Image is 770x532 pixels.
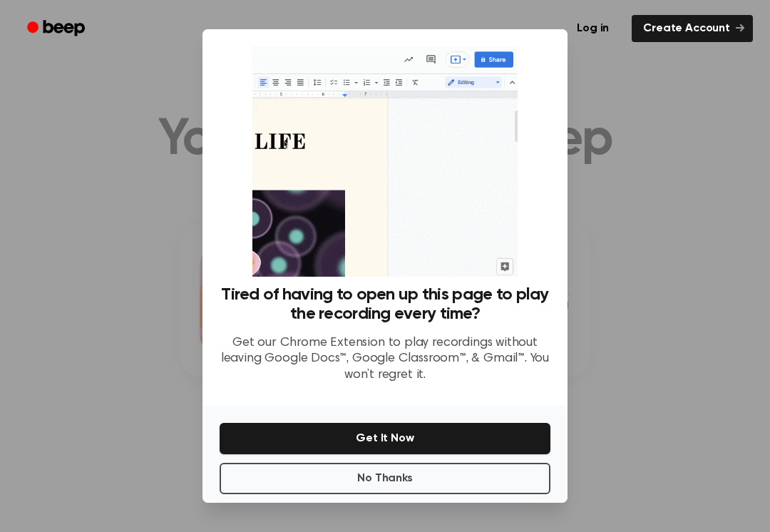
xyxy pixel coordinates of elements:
[17,15,98,43] a: Beep
[252,46,517,277] img: Beep extension in action
[220,423,550,454] button: Get It Now
[220,335,550,384] p: Get our Chrome Extension to play recordings without leaving Google Docs™, Google Classroom™, & Gm...
[632,15,753,42] a: Create Account
[220,285,550,324] h3: Tired of having to open up this page to play the recording every time?
[220,463,550,494] button: No Thanks
[563,12,623,45] a: Log in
